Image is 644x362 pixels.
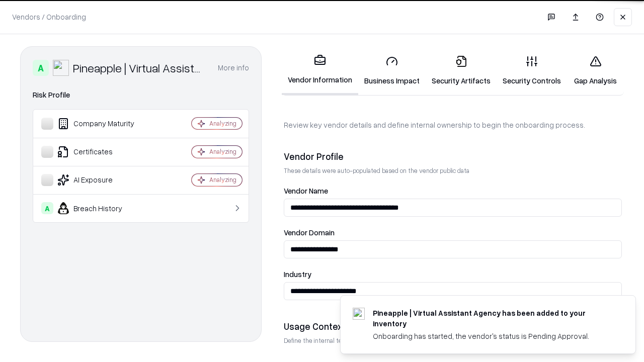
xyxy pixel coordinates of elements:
[73,60,206,76] div: Pineapple | Virtual Assistant Agency
[33,60,49,76] div: A
[426,47,497,94] a: Security Artifacts
[218,59,249,77] button: More info
[373,331,611,341] div: Onboarding has started, the vendor's status is Pending Approval.
[284,320,622,332] div: Usage Context
[209,175,236,184] div: Analyzing
[41,202,53,214] div: A
[373,308,611,329] div: Pineapple | Virtual Assistant Agency has been added to your inventory
[497,47,567,94] a: Security Controls
[284,187,622,195] label: Vendor Name
[358,47,426,94] a: Business Impact
[353,308,365,320] img: trypineapple.com
[282,46,358,95] a: Vendor Information
[12,12,86,22] p: Vendors / Onboarding
[53,60,69,76] img: Pineapple | Virtual Assistant Agency
[41,146,162,158] div: Certificates
[284,166,622,175] p: These details were auto-populated based on the vendor public data
[41,118,162,130] div: Company Maturity
[284,270,622,278] label: Industry
[284,336,622,345] p: Define the internal team and reason for using this vendor. This helps assess business relevance a...
[41,174,162,186] div: AI Exposure
[284,120,622,130] p: Review key vendor details and define internal ownership to begin the onboarding process.
[209,119,236,128] div: Analyzing
[209,147,236,156] div: Analyzing
[567,47,624,94] a: Gap Analysis
[33,89,249,101] div: Risk Profile
[41,202,162,214] div: Breach History
[284,150,622,162] div: Vendor Profile
[284,229,622,236] label: Vendor Domain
